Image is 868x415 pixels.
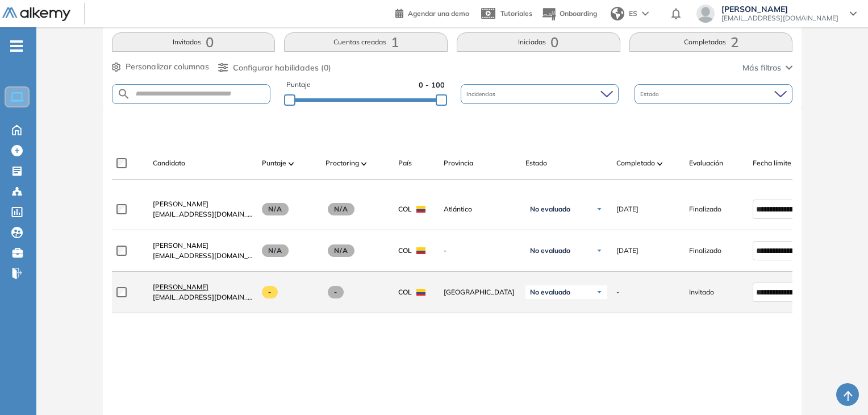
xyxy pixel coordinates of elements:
[398,246,412,256] span: COL
[616,246,639,256] span: [DATE]
[596,206,603,213] img: Ícono de flecha
[444,287,516,297] span: [GEOGRAPHIC_DATA]
[742,62,781,74] span: Más filtros
[126,61,209,73] span: Personalizar columnas
[361,162,367,165] img: [missing "en.ARROW_ALT" translation]
[444,204,516,214] span: Atlántico
[153,292,253,302] span: [EMAIL_ADDRESS][DOMAIN_NAME]
[629,9,637,19] span: ES
[721,14,838,23] span: [EMAIL_ADDRESS][DOMAIN_NAME]
[328,244,355,257] span: N/A
[112,32,276,52] button: Invitados0
[408,9,469,18] span: Agendar una demo
[233,62,331,74] span: Configurar habilidades (0)
[611,7,624,20] img: world
[530,246,570,255] span: No evaluado
[2,7,70,22] img: Logo
[444,158,473,168] span: Provincia
[596,247,603,254] img: Ícono de flecha
[416,247,425,254] img: COL
[153,200,208,208] span: [PERSON_NAME]
[153,282,253,292] a: [PERSON_NAME]
[416,289,425,296] img: COL
[444,246,516,256] span: -
[395,6,469,19] a: Agendar una demo
[640,90,661,98] span: Estado
[153,209,253,219] span: [EMAIL_ADDRESS][DOMAIN_NAME]
[398,204,412,214] span: COL
[689,204,721,214] span: Finalizado
[262,158,286,168] span: Puntaje
[616,287,619,297] span: -
[642,11,649,16] img: arrow
[689,246,721,256] span: Finalizado
[753,158,791,168] span: Fecha límite
[466,90,498,98] span: Incidencias
[525,158,547,168] span: Estado
[657,162,663,165] img: [missing "en.ARROW_ALT" translation]
[616,158,655,168] span: Completado
[262,244,289,257] span: N/A
[328,286,344,298] span: -
[218,62,331,74] button: Configurar habilidades (0)
[153,199,253,209] a: [PERSON_NAME]
[689,287,714,297] span: Invitado
[596,289,603,296] img: Ícono de flecha
[461,84,619,104] div: Incidencias
[416,206,425,213] img: COL
[500,9,532,18] span: Tutoriales
[284,32,448,52] button: Cuentas creadas1
[112,61,209,73] button: Personalizar columnas
[153,251,253,261] span: [EMAIL_ADDRESS][DOMAIN_NAME]
[262,203,289,215] span: N/A
[419,80,445,90] span: 0 - 100
[530,205,570,214] span: No evaluado
[742,62,792,74] button: Más filtros
[328,203,355,215] span: N/A
[153,158,185,168] span: Candidato
[262,286,278,298] span: -
[10,45,23,47] i: -
[721,5,838,14] span: [PERSON_NAME]
[560,9,597,18] span: Onboarding
[689,158,723,168] span: Evaluación
[629,32,793,52] button: Completadas2
[117,87,131,101] img: SEARCH_ALT
[541,2,597,26] button: Onboarding
[616,204,639,214] span: [DATE]
[153,283,208,291] span: [PERSON_NAME]
[153,240,253,251] a: [PERSON_NAME]
[325,158,359,168] span: Proctoring
[153,241,208,250] span: [PERSON_NAME]
[289,162,294,165] img: [missing "en.ARROW_ALT" translation]
[286,80,311,90] span: Puntaje
[398,287,412,297] span: COL
[635,84,792,104] div: Estado
[398,158,412,168] span: País
[457,32,620,52] button: Iniciadas0
[530,288,570,297] span: No evaluado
